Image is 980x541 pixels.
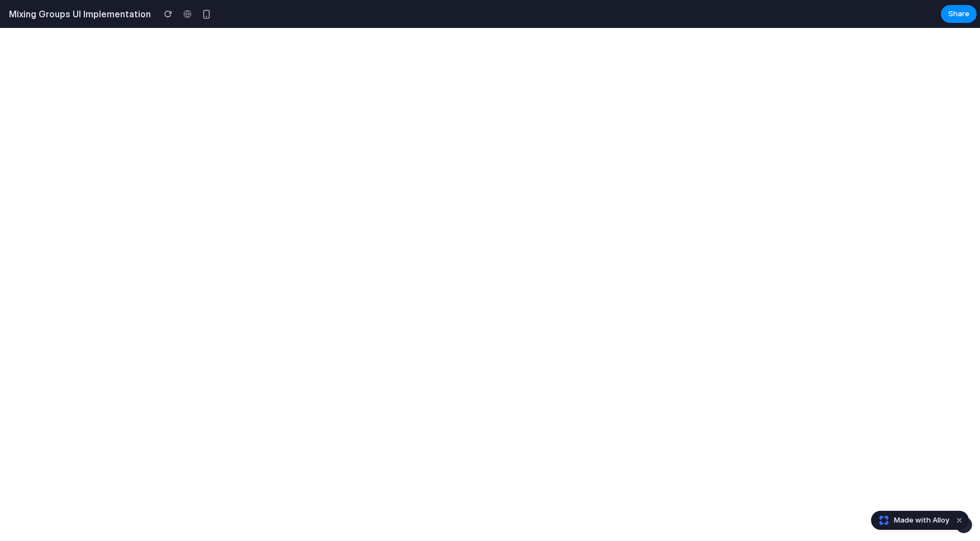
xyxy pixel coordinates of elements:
[894,515,949,526] span: Made with Alloy
[948,8,969,20] span: Share
[4,7,151,21] h2: Mixing Groups UI Implementation
[953,514,966,527] button: Dismiss watermark
[941,5,977,23] button: Share
[872,515,950,526] a: Made with Alloy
